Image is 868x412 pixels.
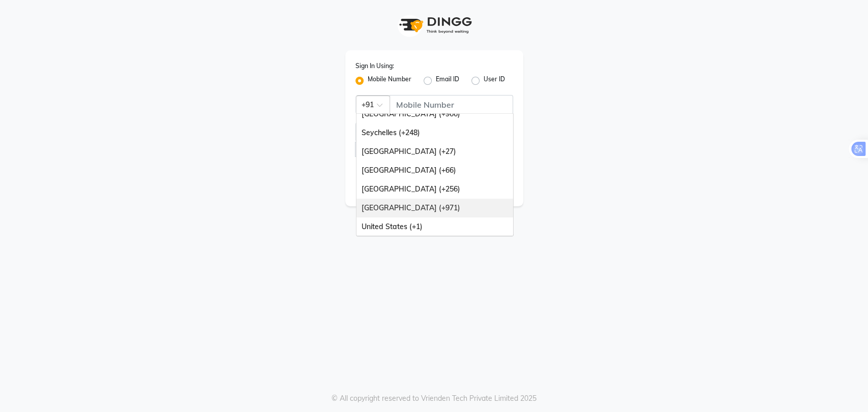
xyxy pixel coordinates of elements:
[394,10,475,40] img: logo1.svg
[390,95,513,114] input: Username
[355,122,490,142] input: Username
[356,113,514,236] ng-dropdown-panel: Options list
[355,61,394,71] label: Sign In Using:
[356,123,513,142] div: Seychelles (+248)
[356,142,513,161] div: [GEOGRAPHIC_DATA] (+27)
[356,180,513,199] div: [GEOGRAPHIC_DATA] (+256)
[356,199,513,217] div: [GEOGRAPHIC_DATA] (+971)
[356,105,513,123] div: [GEOGRAPHIC_DATA] (+966)
[436,75,459,87] label: Email ID
[356,217,513,236] div: United States (+1)
[356,161,513,180] div: [GEOGRAPHIC_DATA] (+66)
[484,75,505,87] label: User ID
[368,75,411,87] label: Mobile Number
